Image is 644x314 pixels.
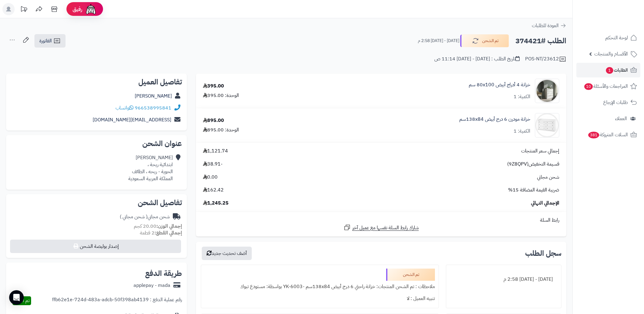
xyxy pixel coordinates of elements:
span: المراجعات والأسئلة [584,82,628,91]
strong: إجمالي الوزن: [156,223,182,230]
div: تم الشحن [386,269,435,281]
span: 10 [584,83,593,90]
a: [PERSON_NAME] [135,92,172,100]
div: 895.00 [203,117,224,124]
div: رقم عملية الدفع : ffb62e1e-724d-483a-adcb-50f398ab4139 [52,296,182,305]
a: خزانة 4 أدراج أبيض ‎80x100 سم‏ [469,81,530,88]
h2: تفاصيل العميل [11,78,182,86]
h2: عنوان الشحن [11,140,182,147]
a: لوحة التحكم [576,30,640,45]
span: قسيمة التخفيض(9Z8QPV) [507,161,559,168]
span: إجمالي سعر المنتجات [521,148,559,155]
span: ( شحن مجاني ) [120,213,148,220]
div: الوحدة: 895.00 [203,127,239,134]
a: طلبات الإرجاع [576,95,640,110]
img: ai-face.png [85,3,97,15]
span: 381 [588,131,600,139]
button: إصدار بوليصة الشحن [10,240,181,253]
h2: الطلب #374421 [515,35,566,47]
div: الكمية: 1 [514,128,530,135]
span: 1,245.25 [203,200,229,207]
span: الإجمالي النهائي [531,200,559,207]
a: تحديثات المنصة [16,3,31,17]
a: العملاء [576,111,640,126]
span: شارك رابط السلة نفسها مع عميل آخر [352,224,419,231]
h3: سجل الطلب [525,250,561,257]
a: [EMAIL_ADDRESS][DOMAIN_NAME] [93,116,171,123]
a: المراجعات والأسئلة10 [576,79,640,94]
span: لوحة التحكم [605,34,628,42]
div: رابط السلة [198,217,564,224]
span: -38.91 [203,161,222,168]
span: الطلبات [605,66,628,74]
small: 20.00 كجم [134,223,182,230]
a: خزانة مودرن 6 درج أبيض 138x84سم [459,116,530,123]
span: 162.42 [203,187,224,194]
span: شحن مجاني [537,174,559,181]
span: ضريبة القيمة المضافة 15% [508,187,559,194]
a: واتساب [116,104,133,112]
div: 395.00 [203,83,224,90]
h2: طريقة الدفع [145,270,182,277]
span: الفاتورة [39,37,52,45]
a: الفاتورة [34,34,66,48]
button: تم الشحن [460,34,509,47]
div: شحن مجاني [120,213,170,220]
a: 966538995841 [135,104,171,112]
span: السلات المتروكة [588,130,628,139]
a: الطلبات1 [576,63,640,77]
div: [PERSON_NAME] ابتدائية ريحة ، الحوية - ريحه ، الطائف المملكة العربية السعودية [128,154,173,182]
small: [DATE] - [DATE] 2:58 م [418,38,459,44]
div: تاريخ الطلب : [DATE] - [DATE] 11:14 ص [434,55,520,62]
strong: إجمالي القطع: [155,229,182,237]
span: رفيق [73,5,82,13]
div: الكمية: 1 [514,93,530,100]
div: ملاحظات : تم الشحن المنتجات: خزانة راحتي 6 درج أبيض 138x84سم -YK-6003 بواسطة: مستودع تبوك [205,281,435,293]
button: أضف تحديث جديد [202,247,252,260]
span: 1 [606,67,614,74]
span: العودة للطلبات [532,22,559,29]
img: 1710267216-110115010044-90x90.jpg [535,113,559,137]
a: شارك رابط السلة نفسها مع عميل آخر [343,224,419,231]
small: 2 قطعة [140,229,182,237]
span: 1,121.74 [203,148,228,155]
img: logo-2.png [603,5,638,17]
div: Open Intercom Messenger [9,290,24,305]
div: تنبيه العميل : لا [205,293,435,305]
span: الأقسام والمنتجات [594,50,628,58]
div: الوحدة: 395.00 [203,92,239,99]
div: [DATE] - [DATE] 2:58 م [450,273,557,285]
a: العودة للطلبات [532,22,566,29]
span: 0.00 [203,174,218,181]
span: العملاء [615,114,627,123]
div: POS-NT/23612 [525,55,566,63]
img: 1747726046-1707226648187-1702539813673-122025464545-1000x1000-90x90.jpg [535,79,559,103]
h2: تفاصيل الشحن [11,199,182,206]
a: السلات المتروكة381 [576,127,640,142]
span: طلبات الإرجاع [603,98,628,107]
div: applepay - mada [133,282,170,289]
